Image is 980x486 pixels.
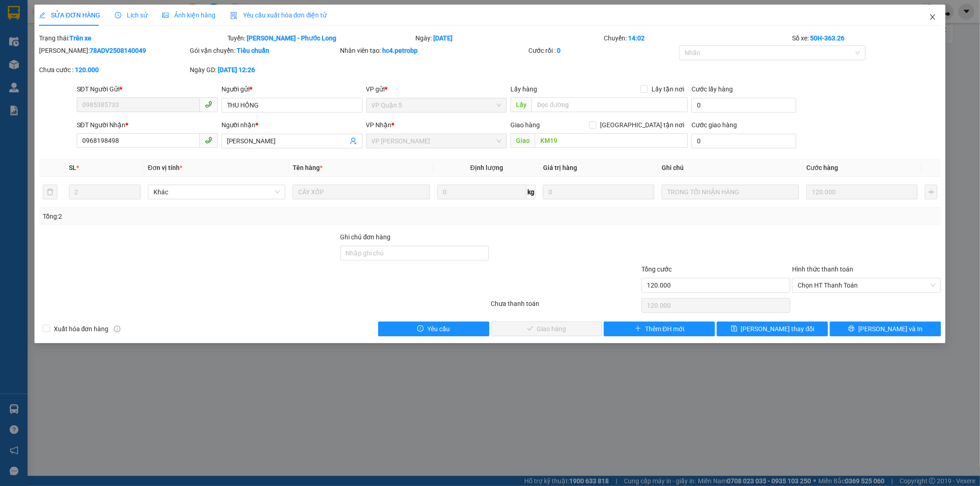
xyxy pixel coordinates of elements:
span: exclamation-circle [417,325,424,333]
span: printer [848,325,855,333]
button: plus [925,185,937,199]
span: close [929,13,936,21]
button: printer[PERSON_NAME] và In [830,322,941,336]
b: Trên xe [69,34,91,42]
span: phone [205,136,212,144]
label: Cước giao hàng [691,121,737,129]
span: Yêu cầu [427,324,450,334]
div: Số xe: [791,33,942,43]
b: 0 [557,47,561,54]
span: Đơn vị tính [148,164,182,171]
span: Lấy [510,97,532,112]
button: delete [43,185,57,199]
span: VP Đức Liễu [372,134,502,148]
b: 78ADV2508140049 [90,47,146,54]
label: Hình thức thanh toán [792,266,853,273]
span: Yêu cầu xuất hóa đơn điện tử [230,11,327,19]
div: [PERSON_NAME]: [39,45,188,56]
span: plus [635,325,641,333]
div: VP gửi [366,84,507,94]
span: [PERSON_NAME] thay đổi [741,324,815,334]
span: VP Nhận [366,121,392,129]
span: Lịch sử [115,11,147,19]
div: Chưa cước : [39,65,188,75]
span: Xuất hóa đơn hàng [50,324,113,334]
input: 0 [806,185,918,199]
b: hc4.petrobp [383,47,418,54]
span: [GEOGRAPHIC_DATA] tận nơi [596,120,688,130]
div: Người nhận [221,120,363,130]
span: Tổng cước [641,266,672,273]
b: [PERSON_NAME] - Phước Long [247,34,337,42]
span: SL [69,164,76,171]
span: Lấy tận nơi [648,84,688,94]
span: Tên hàng [293,164,323,171]
div: Cước rồi : [528,45,677,56]
span: Định lượng [470,164,503,171]
button: plusThêm ĐH mới [604,322,715,336]
button: save[PERSON_NAME] thay đổi [717,322,828,336]
div: Gói vận chuyển: [190,45,339,56]
span: Giao [510,133,535,148]
b: 14:02 [628,34,645,42]
div: Người gửi [221,84,363,94]
div: SĐT Người Gửi [77,84,218,94]
span: Thêm ĐH mới [645,324,684,334]
span: Chọn HT Thanh Toán [798,278,935,292]
span: user-add [350,137,357,145]
input: 0 [543,185,654,199]
span: edit [39,12,45,18]
button: exclamation-circleYêu cầu [378,322,489,336]
input: Ghi chú đơn hàng [340,246,489,260]
div: Trạng thái: [38,33,227,43]
span: Ảnh kiện hàng [162,11,215,19]
div: Chưa thanh toán [490,299,641,315]
span: SỬA ĐƠN HÀNG [39,11,100,19]
span: save [731,325,737,333]
div: Nhân viên tạo: [340,45,527,56]
b: Tiêu chuẩn [237,47,269,54]
b: 50H-363.26 [810,34,844,42]
input: Dọc đường [532,97,688,112]
input: Cước lấy hàng [691,98,796,113]
span: phone [205,101,212,108]
button: Close [920,5,946,30]
span: clock-circle [115,12,121,18]
div: SĐT Người Nhận [77,120,218,130]
span: Giao hàng [510,121,540,129]
input: VD: Bàn, Ghế [293,185,430,199]
span: picture [162,12,169,18]
span: Giá trị hàng [543,164,577,171]
div: Chuyến: [603,33,791,43]
b: [DATE] 12:26 [218,66,255,73]
div: Tuyến: [227,33,415,43]
th: Ghi chú [658,159,803,177]
span: info-circle [114,326,120,332]
span: Cước hàng [806,164,838,171]
div: Ngày: [415,33,603,43]
button: checkGiao hàng [491,322,602,336]
input: Cước giao hàng [691,134,796,148]
div: Tổng: 2 [43,211,378,221]
img: icon [230,12,238,19]
b: 120.000 [75,66,99,73]
span: [PERSON_NAME] và In [858,324,923,334]
label: Cước lấy hàng [691,85,733,93]
input: Dọc đường [535,133,688,148]
span: kg [527,185,536,199]
label: Ghi chú đơn hàng [340,233,391,241]
b: [DATE] [434,34,453,42]
input: Ghi Chú [662,185,799,199]
span: Khác [153,185,280,199]
div: Ngày GD: [190,65,339,75]
span: Lấy hàng [510,85,537,93]
span: VP Quận 5 [372,98,502,112]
